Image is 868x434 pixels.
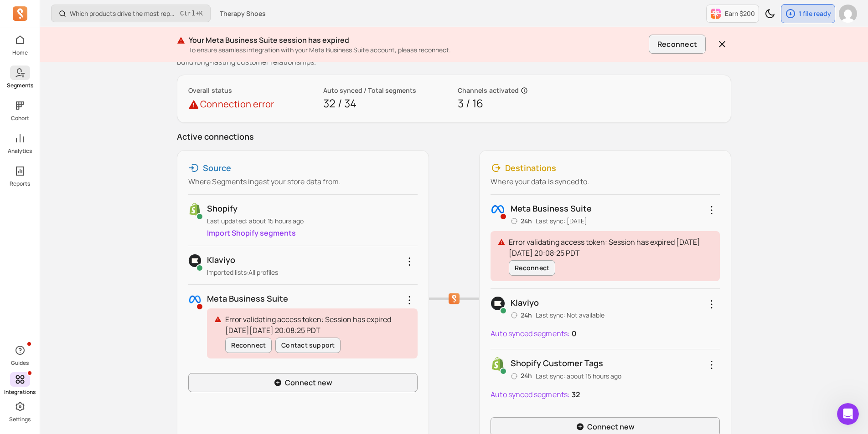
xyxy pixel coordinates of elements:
[837,403,859,425] iframe: Intercom live chat
[12,49,28,56] p: Home
[458,86,519,95] p: Channels activated
[511,311,532,320] p: 24h
[207,217,417,226] p: Last updated: about 15 hours ago
[839,5,857,23] img: avatar
[200,98,274,111] p: Connection error
[7,82,33,89] p: Segments
[188,292,201,307] img: facebook
[536,372,621,381] p: Last sync: about 15 hours ago
[188,253,201,268] img: klaviyo
[761,5,779,23] button: Toggle dark mode
[458,95,585,111] p: 3 / 16
[207,253,417,266] p: Klaviyo
[511,202,592,215] p: Meta business suite
[491,176,720,187] p: Where your data is synced to.
[649,35,706,54] button: Reconnect
[8,147,32,155] p: Analytics
[572,325,576,342] p: 0
[491,202,505,217] img: Facebook
[781,4,835,23] button: 1 file ready
[203,161,231,174] p: Source
[188,373,418,392] a: Connect new
[323,86,451,95] p: Auto synced / Total segments
[511,371,532,380] p: 24h
[323,95,451,111] p: 32 / 34
[225,314,410,336] p: Error validating access token: Session has expired [DATE][DATE] 20:08:25 PDT
[207,202,417,215] p: Shopify
[536,217,587,226] p: Last sync: [DATE]
[11,359,29,367] p: Guides
[10,180,30,187] p: Reports
[511,296,604,309] p: Klaviyo
[214,5,271,22] button: Therapy Shoes
[180,9,196,18] kbd: Ctrl
[189,45,645,55] p: To ensure seamless integration with your Meta Business Suite account, please reconnect.
[509,260,555,276] button: Reconnect
[207,268,417,277] p: Imported lists: All profiles
[706,5,759,23] button: Earn $200
[491,389,570,400] p: Auto synced segments:
[188,176,418,187] p: Where Segments ingest your store data from.
[188,202,201,217] img: shopify
[177,130,731,143] p: Active connections
[70,9,176,18] p: Which products drive the most repeat purchases?
[4,389,36,396] p: Integrations
[199,10,203,17] kbd: K
[10,341,30,368] button: Guides
[505,161,556,174] p: Destinations
[189,35,645,45] p: Your Meta Business Suite session has expired
[491,325,576,342] a: Auto synced segments:0
[511,217,532,226] p: 24h
[491,386,580,403] a: Auto synced segments:32
[51,5,211,22] button: Which products drive the most repeat purchases?Ctrl+K
[11,115,29,122] p: Cohort
[207,228,296,238] a: Import Shopify segments
[180,9,203,18] span: +
[275,338,341,353] button: Contact support
[188,86,316,95] p: Overall status
[491,328,570,339] p: Auto synced segments:
[491,296,505,311] img: Klaviyo
[9,416,31,423] p: Settings
[207,292,417,305] p: Meta business suite
[572,386,580,403] p: 32
[725,9,755,18] p: Earn $200
[799,9,831,18] p: 1 file ready
[225,338,272,353] button: Reconnect
[220,9,266,18] span: Therapy Shoes
[509,237,713,258] p: Error validating access token: Session has expired [DATE][DATE] 20:08:25 PDT
[536,311,604,320] p: Last sync: Not available
[491,357,505,371] img: Shopify_Customer_Tag
[511,357,621,369] p: Shopify customer tags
